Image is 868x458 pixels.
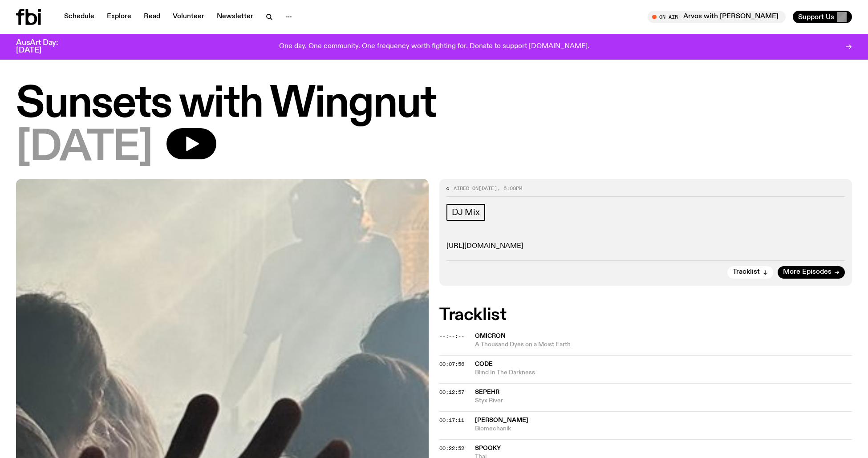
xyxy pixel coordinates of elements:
span: Code [475,361,493,367]
span: Biomechanik [475,425,852,433]
a: Schedule [59,11,100,23]
span: Support Us [798,13,834,21]
span: [DATE] [479,185,497,192]
a: Explore [101,11,137,23]
span: Tracklist [733,269,760,276]
button: Support Us [793,11,852,23]
a: More Episodes [778,266,845,279]
button: On AirArvos with [PERSON_NAME] [648,11,786,23]
a: [URL][DOMAIN_NAME] [446,243,523,250]
button: 00:22:52 [439,446,464,451]
span: Sepehr [475,389,499,395]
button: 00:12:57 [439,390,464,395]
a: Read [138,11,166,23]
button: Tracklist [727,266,773,279]
span: Blind In The Darkness [475,369,852,377]
span: [PERSON_NAME] [475,417,528,423]
h2: Tracklist [439,307,852,323]
span: 00:12:57 [439,389,464,396]
span: Omicron [475,333,506,339]
span: Aired on [454,185,479,192]
span: 00:17:11 [439,417,464,424]
span: 00:07:56 [439,361,464,368]
span: A Thousand Dyes on a Moist Earth [475,340,852,349]
a: DJ Mix [446,204,485,221]
a: Volunteer [167,11,210,23]
span: Styx River [475,397,852,405]
span: DJ Mix [452,207,480,217]
a: Newsletter [211,11,259,23]
span: Spooky [475,445,501,451]
p: One day. One community. One frequency worth fighting for. Donate to support [DOMAIN_NAME]. [279,43,589,51]
span: --:--:-- [439,332,464,340]
span: [DATE] [16,128,152,168]
h1: Sunsets with Wingnut [16,85,852,125]
span: , 6:00pm [497,185,522,192]
h3: AusArt Day: [DATE] [16,39,73,54]
button: 00:17:11 [439,418,464,423]
span: 00:22:52 [439,445,464,452]
button: 00:07:56 [439,362,464,367]
span: More Episodes [783,269,831,276]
